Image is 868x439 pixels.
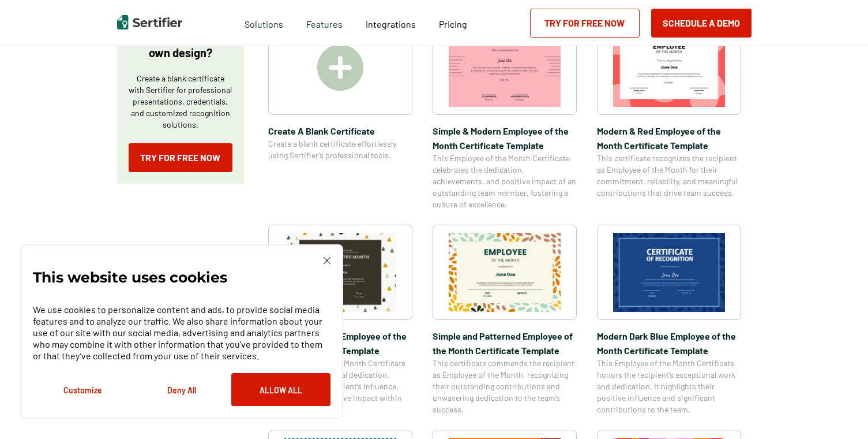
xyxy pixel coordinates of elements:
a: Simple & Modern Employee of the Month Certificate TemplateSimple & Modern Employee of the Month C... [433,20,577,210]
span: Modern & Red Employee of the Month Certificate Template [597,124,741,152]
span: This Employee of the Month Certificate celebrates the dedication, achievements, and positive impa... [433,152,577,210]
span: Create a blank certificate effortlessly using Sertifier’s professional tools. [268,138,412,161]
a: Try for Free Now [129,143,232,172]
img: Cookie Popup Close [324,257,330,264]
p: We use cookies to personalize content and ads, to provide social media features and to analyze ou... [33,304,330,362]
span: Features [306,16,343,30]
img: Modern & Red Employee of the Month Certificate Template [613,28,725,107]
img: Simple & Modern Employee of the Month Certificate Template [449,28,561,107]
span: Create A Blank Certificate [268,124,412,138]
span: This certificate recognizes the recipient as Employee of the Month for their commitment, reliabil... [597,152,741,199]
img: Modern Dark Blue Employee of the Month Certificate Template [613,233,725,312]
span: Modern Dark Blue Employee of the Month Certificate Template [597,329,741,358]
a: Try for Free Now [530,9,640,38]
button: Schedule a Demo [651,9,751,38]
p: This website uses cookies [33,271,227,283]
span: Simple and Patterned Employee of the Month Certificate Template [433,329,577,358]
span: This certificate commends the recipient as Employee of the Month, recognizing their outstanding c... [433,358,577,415]
button: Allow All [231,373,330,406]
span: This Employee of the Month Certificate honors the recipient’s exceptional work and dedication. It... [597,358,741,415]
span: Simple & Modern Employee of the Month Certificate Template [433,124,577,152]
a: Modern Dark Blue Employee of the Month Certificate TemplateModern Dark Blue Employee of the Month... [597,225,741,415]
button: Customize [33,373,132,406]
iframe: Chat Widget [810,384,868,439]
span: Integrations [366,18,416,29]
a: Pricing [439,16,467,30]
span: Pricing [439,18,467,29]
a: Modern & Red Employee of the Month Certificate TemplateModern & Red Employee of the Month Certifi... [597,20,741,210]
img: Sertifier | Digital Credentialing Platform [117,15,182,29]
a: Integrations [366,16,416,30]
a: Simple and Patterned Employee of the Month Certificate TemplateSimple and Patterned Employee of t... [433,225,577,415]
img: Create A Blank Certificate [317,44,363,91]
span: Solutions [245,16,283,30]
img: Simple & Colorful Employee of the Month Certificate Template [284,233,396,312]
img: Simple and Patterned Employee of the Month Certificate Template [449,233,561,312]
p: Create a blank certificate with Sertifier for professional presentations, credentials, and custom... [129,73,232,131]
a: Simple & Colorful Employee of the Month Certificate TemplateSimple & Colorful Employee of the Mon... [268,225,412,415]
button: Deny All [132,373,231,406]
